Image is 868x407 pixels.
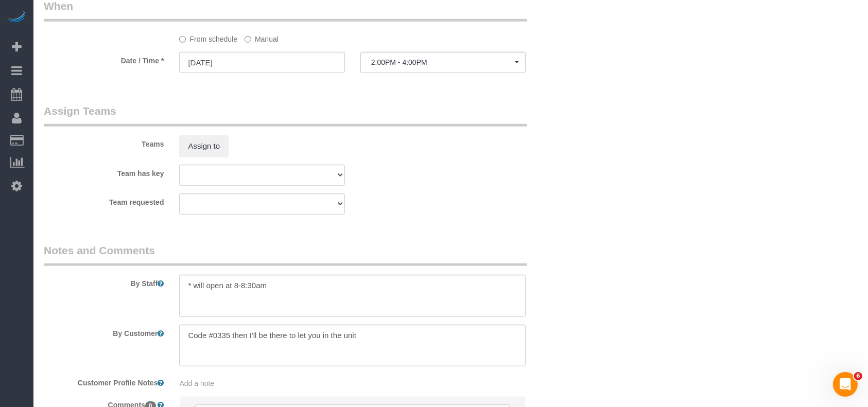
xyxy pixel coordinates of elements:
[36,52,171,66] label: Date / Time *
[854,372,862,380] span: 6
[360,52,526,73] button: 2:00PM - 4:00PM
[44,243,527,266] legend: Notes and Comments
[6,10,27,25] img: Automaid Logo
[36,275,171,289] label: By Staff
[36,325,171,339] label: By Customer
[36,165,171,179] label: Team has key
[179,379,214,387] span: Add a note
[245,36,251,43] input: Manual
[36,135,171,149] label: Teams
[833,372,858,397] iframe: Intercom live chat
[36,374,171,388] label: Customer Profile Notes
[36,193,171,207] label: Team requested
[371,58,515,66] span: 2:00PM - 4:00PM
[179,36,186,43] input: From schedule
[179,30,237,44] label: From schedule
[44,103,527,127] legend: Assign Teams
[245,30,279,44] label: Manual
[179,135,229,157] button: Assign to
[179,52,344,73] input: MM/DD/YYYY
